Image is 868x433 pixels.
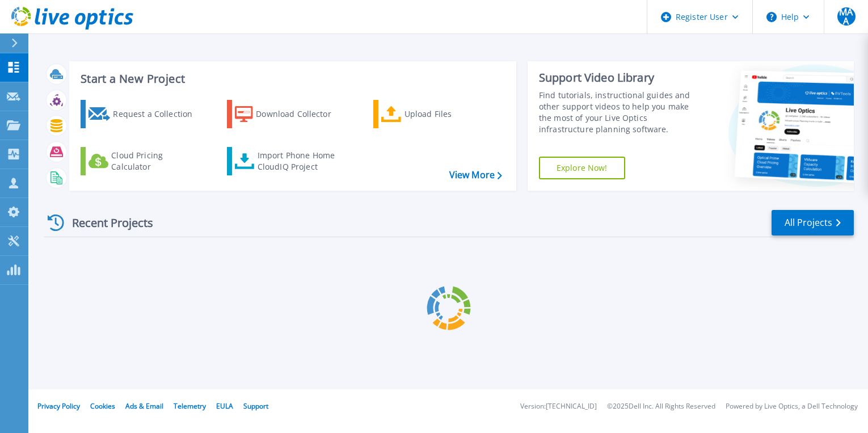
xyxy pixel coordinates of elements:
div: Download Collector [256,103,347,125]
div: Request a Collection [113,103,204,125]
a: EULA [216,401,233,411]
a: All Projects [772,210,854,236]
div: Import Phone Home CloudIQ Project [258,150,346,173]
li: Version: [TECHNICAL_ID] [520,403,597,410]
h3: Start a New Project [81,73,502,85]
div: Cloud Pricing Calculator [111,150,202,173]
div: Support Video Library [539,70,703,85]
li: Powered by Live Optics, a Dell Technology [726,403,858,410]
li: © 2025 Dell Inc. All Rights Reserved [607,403,715,410]
div: Recent Projects [44,209,168,237]
a: Privacy Policy [37,401,80,411]
span: MAA [837,7,856,26]
a: Telemetry [174,401,206,411]
a: Upload Files [373,100,500,128]
a: View More [449,170,502,180]
div: Upload Files [404,103,495,125]
a: Explore Now! [539,157,625,179]
a: Cookies [90,401,115,411]
a: Support [243,401,268,411]
a: Request a Collection [81,100,207,128]
a: Download Collector [227,100,353,128]
div: Find tutorials, instructional guides and other support videos to help you make the most of your L... [539,90,703,135]
a: Ads & Email [125,401,163,411]
a: Cloud Pricing Calculator [81,147,207,175]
